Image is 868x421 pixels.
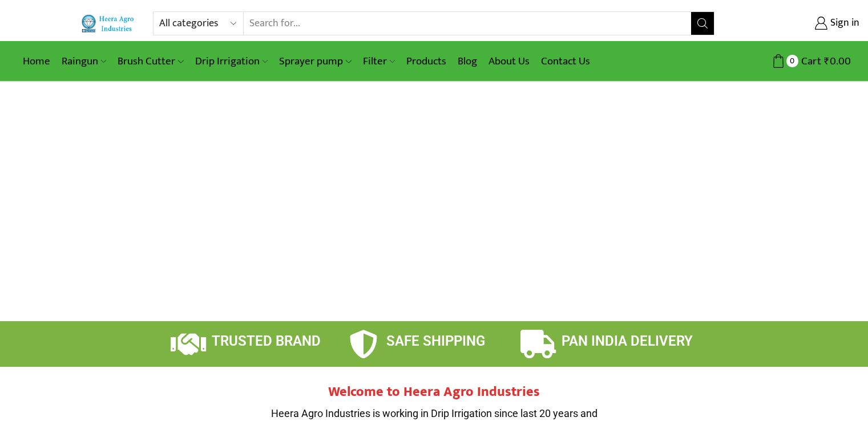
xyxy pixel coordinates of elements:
span: TRUSTED BRAND [212,333,321,349]
span: Sign in [827,16,859,31]
a: Home [17,48,56,75]
a: Brush Cutter [112,48,189,75]
a: Products [401,48,452,75]
a: Sign in [732,13,859,34]
span: Cart [798,54,821,69]
a: Blog [452,48,483,75]
span: SAFE SHIPPING [386,333,485,349]
a: Sprayer pump [273,48,357,75]
a: About Us [483,48,535,75]
a: Raingun [56,48,112,75]
span: ₹ [824,52,830,70]
input: Search for... [244,12,692,35]
span: PAN INDIA DELIVERY [562,333,693,349]
button: Search button [691,12,714,35]
a: 0 Cart ₹0.00 [726,51,851,72]
bdi: 0.00 [824,52,851,70]
a: Drip Irrigation [189,48,273,75]
span: 0 [786,55,798,67]
a: Filter [357,48,401,75]
a: Contact Us [535,48,596,75]
h2: Welcome to Heera Agro Industries [263,384,605,400]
